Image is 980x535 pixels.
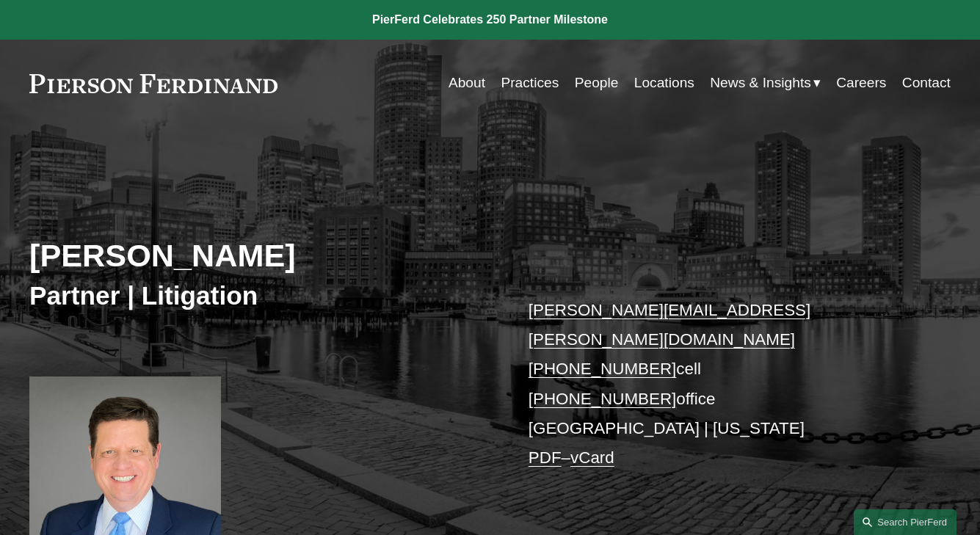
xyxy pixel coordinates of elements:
[710,70,811,96] span: News & Insights
[29,236,490,274] h2: [PERSON_NAME]
[529,448,562,467] a: PDF
[501,69,559,97] a: Practices
[836,69,886,97] a: Careers
[575,69,619,97] a: People
[529,296,912,473] p: cell office [GEOGRAPHIC_DATA] | [US_STATE] –
[529,301,810,349] a: [PERSON_NAME][EMAIL_ADDRESS][PERSON_NAME][DOMAIN_NAME]
[529,390,677,408] a: [PHONE_NUMBER]
[29,280,490,312] h3: Partner | Litigation
[634,69,694,97] a: Locations
[570,448,614,467] a: vCard
[449,69,485,97] a: About
[854,509,957,535] a: Search this site
[529,360,677,378] a: [PHONE_NUMBER]
[902,69,951,97] a: Contact
[710,69,821,97] a: folder dropdown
